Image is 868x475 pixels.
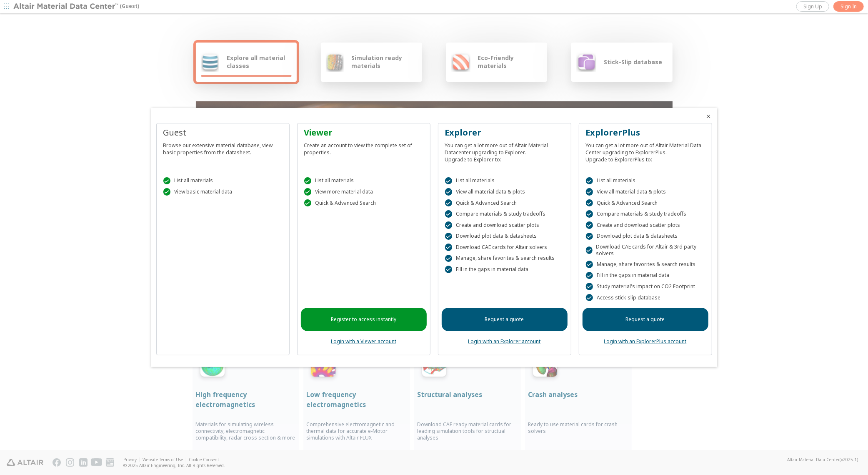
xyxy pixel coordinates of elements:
[586,246,593,254] div: 
[604,338,687,345] a: Login with an ExplorerPlus account
[445,188,564,196] div: View all material data & plots
[304,127,423,138] div: Viewer
[445,177,564,185] div: List all materials
[445,210,453,218] div: 
[445,244,453,251] div: 
[586,177,593,185] div: 
[304,199,312,207] div: 
[445,255,564,262] div: Manage, share favorites & search results
[442,308,568,331] a: Request a quote
[445,127,564,138] div: Explorer
[163,138,283,156] div: Browse our extensive material database, view basic properties from the datasheet.
[331,338,396,345] a: Login with a Viewer account
[586,294,705,302] div: Access stick-slip database
[586,221,593,229] div: 
[445,233,564,240] div: Download plot data & datasheets
[304,188,423,196] div: View more material data
[445,266,564,273] div: Fill in the gaps in material data
[586,261,705,268] div: Manage, share favorites & search results
[583,308,708,331] a: Request a quote
[445,210,564,218] div: Compare materials & study tradeoffs
[304,177,423,185] div: List all materials
[586,199,593,207] div: 
[586,188,705,196] div: View all material data & plots
[586,188,593,196] div: 
[301,308,427,331] a: Register to access instantly
[586,177,705,185] div: List all materials
[586,138,705,163] div: You can get a lot more out of Altair Material Data Center upgrading to ExplorerPlus. Upgrade to E...
[304,177,312,185] div: 
[586,272,705,279] div: Fill in the gaps in material data
[445,138,564,163] div: You can get a lot more out of Altair Material Datacenter upgrading to Explorer. Upgrade to Explor...
[163,188,283,196] div: View basic material data
[586,294,593,302] div: 
[586,244,705,257] div: Download CAE cards for Altair & 3rd party solvers
[586,283,705,290] div: Study material's impact on CO2 Footprint
[304,138,423,156] div: Create an account to view the complete set of properties.
[705,113,712,120] button: Close
[304,188,312,196] div: 
[445,188,453,196] div: 
[586,233,705,240] div: Download plot data & datasheets
[445,199,453,207] div: 
[586,283,593,290] div: 
[586,210,593,218] div: 
[586,272,593,279] div: 
[586,233,593,240] div: 
[586,210,705,218] div: Compare materials & study tradeoffs
[304,199,423,207] div: Quick & Advanced Search
[586,221,705,229] div: Create and download scatter plots
[163,188,171,196] div: 
[586,127,705,138] div: ExplorerPlus
[163,127,283,138] div: Guest
[445,244,564,251] div: Download CAE cards for Altair solvers
[586,261,593,268] div: 
[468,338,541,345] a: Login with an Explorer account
[586,199,705,207] div: Quick & Advanced Search
[163,177,171,185] div: 
[445,199,564,207] div: Quick & Advanced Search
[445,233,453,240] div: 
[445,221,564,229] div: Create and download scatter plots
[445,255,453,262] div: 
[163,177,283,185] div: List all materials
[445,221,453,229] div: 
[445,266,453,273] div: 
[445,177,453,185] div: 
